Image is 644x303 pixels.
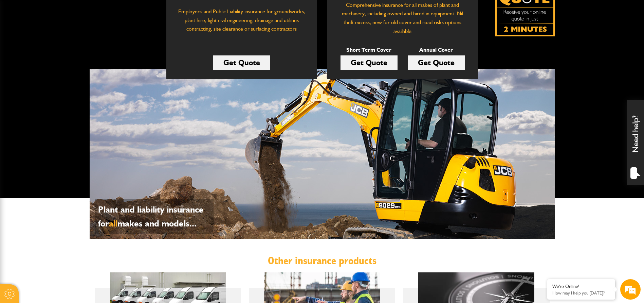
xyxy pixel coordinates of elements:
[627,100,644,185] div: Need help?
[109,218,117,229] span: all
[12,38,29,47] img: d_20077148190_company_1631870298795_20077148190
[552,290,610,296] p: How may I help you today?
[213,55,270,70] a: Get Quote
[408,55,465,70] a: Get Quote
[337,1,468,35] p: Comprehensive insurance for all makes of plant and machinery, including owned and hired in equipm...
[552,284,610,289] div: We're Online!
[111,3,128,20] div: Minimize live chat window
[9,123,124,204] textarea: Type your message and hit 'Enter'
[35,38,114,47] div: Chat with us now
[341,55,398,70] a: Get Quote
[177,7,307,40] p: Employers' and Public Liability insurance for groundworks, plant hire, light civil engineering, d...
[341,46,398,54] p: Short Term Cover
[9,83,124,98] input: Enter your email address
[92,209,123,219] em: Start Chat
[408,46,465,54] p: Annual Cover
[9,103,124,118] input: Enter your phone number
[95,254,550,267] h2: Other insurance products
[98,203,210,231] p: Plant and liability insurance for makes and models...
[9,63,124,78] input: Enter your last name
